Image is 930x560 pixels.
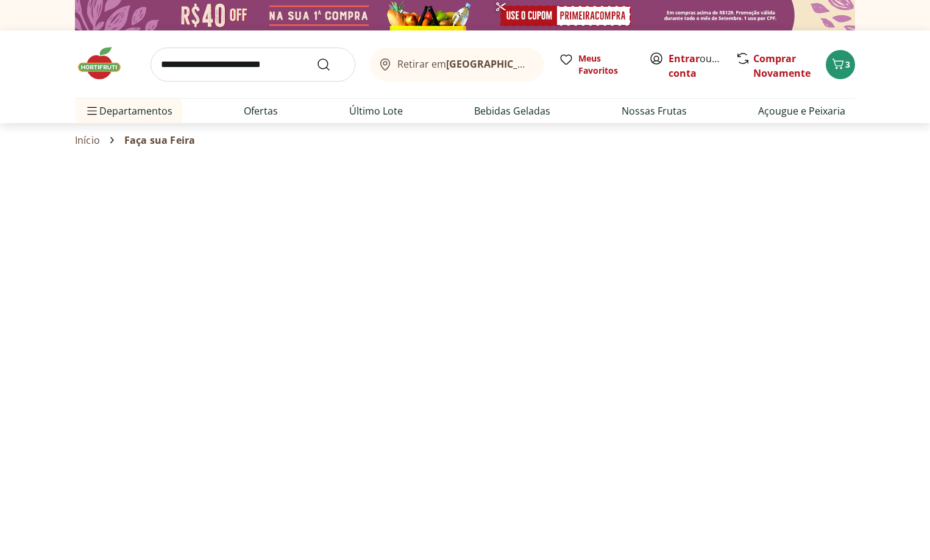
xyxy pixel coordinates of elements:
span: Faça sua Feira [124,135,195,146]
a: Criar conta [669,52,736,80]
span: 3 [845,58,850,70]
button: Retirar em[GEOGRAPHIC_DATA]/[GEOGRAPHIC_DATA] [370,48,544,82]
a: Ofertas [244,104,278,118]
button: Submit Search [316,57,346,72]
a: Início [75,135,100,146]
span: Departamentos [85,96,172,126]
a: Bebidas Geladas [474,104,550,118]
span: Meus Favoritos [578,52,634,77]
a: Açougue e Peixaria [758,104,845,118]
button: Menu [85,96,99,126]
a: Meus Favoritos [559,52,634,77]
button: Carrinho [826,50,855,79]
a: Comprar Novamente [753,52,811,80]
img: Hortifruti [75,45,136,82]
span: ou [669,51,723,80]
a: Último Lote [349,104,403,118]
a: Entrar [669,52,700,65]
a: Nossas Frutas [622,104,687,118]
input: search [151,48,355,82]
b: [GEOGRAPHIC_DATA]/[GEOGRAPHIC_DATA] [446,57,651,71]
span: Retirar em [397,58,532,69]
